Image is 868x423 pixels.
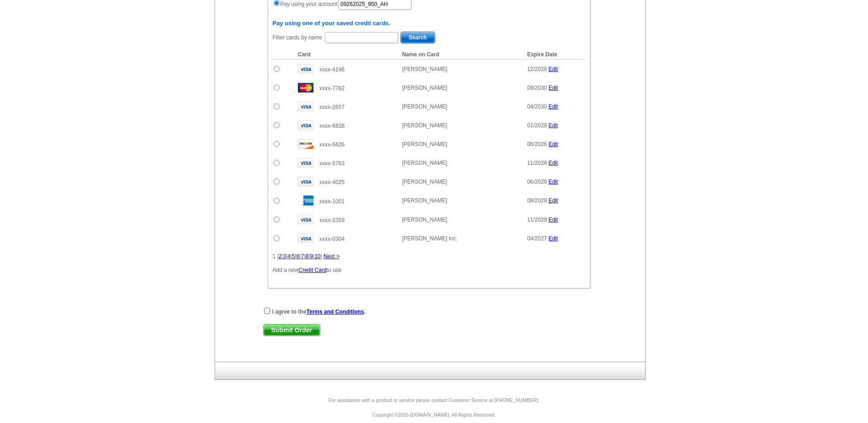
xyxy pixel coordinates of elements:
span: [PERSON_NAME] [402,197,447,204]
span: 09/2030 [527,85,547,91]
img: visa.gif [298,215,313,224]
span: xxxx-4196 [319,66,345,73]
span: Submit Order [264,325,320,336]
p: Add a new to use [273,266,585,274]
iframe: LiveChat chat widget [685,210,868,423]
a: 10 [314,253,320,260]
a: Edit [549,197,558,204]
span: xxxx-5763 [319,160,345,167]
span: [PERSON_NAME] [402,66,447,72]
span: xxxx-7782 [319,85,345,92]
a: Credit Card [298,267,326,273]
span: 12/2028 [527,66,547,72]
span: xxxx-5626 [319,141,345,148]
a: Edit [549,141,558,147]
a: Edit [549,66,558,72]
span: 06/2029 [527,179,547,185]
button: Search [400,32,435,43]
span: Search [401,32,435,43]
a: 9 [310,253,313,260]
th: Expire Date [523,50,585,60]
a: Edit [549,103,558,110]
a: Edit [549,179,558,185]
img: visa.gif [298,120,313,130]
a: 5 [292,253,295,260]
span: xxxx-0304 [319,236,345,242]
span: 08/2029 [527,197,547,204]
a: 8 [306,253,309,260]
strong: I agree to the . [272,309,366,315]
img: amex.gif [298,195,313,206]
span: [PERSON_NAME] [402,179,447,185]
span: xxxx-1001 [319,198,345,205]
a: Terms and Conditions [307,309,364,315]
span: 04/2030 [527,103,547,110]
span: xxxx-2359 [319,217,345,223]
img: visa.gif [298,158,313,168]
img: visa.gif [298,177,313,186]
a: 7 [301,253,304,260]
span: 11/2028 [527,160,547,166]
a: Edit [549,217,558,223]
span: xxxx-2657 [319,104,345,110]
label: Filter cards by name [273,33,323,42]
span: 11/2029 [527,217,547,223]
a: Edit [549,85,558,91]
img: visa.gif [298,64,313,74]
span: 04/2027 [527,235,547,242]
a: 6 [297,253,300,260]
a: Edit [549,122,558,129]
span: 06/2026 [527,141,547,147]
a: 4 [287,253,291,260]
span: xxxx-6838 [319,123,345,129]
h6: Pay using one of your saved credit cards. [273,20,585,27]
span: xxxx-4025 [319,179,345,185]
th: Card [293,50,398,60]
span: 01/2029 [527,122,547,129]
th: Name on Card [398,50,523,60]
img: mast.gif [298,83,313,92]
span: [PERSON_NAME] [402,160,447,166]
span: [PERSON_NAME] [402,141,447,147]
a: Next > [323,253,340,260]
img: disc.gif [298,139,313,149]
div: 1 | | | | | | | | | | [273,252,585,260]
a: Edit [549,160,558,166]
span: [PERSON_NAME] [402,217,447,223]
a: 3 [283,253,286,260]
a: Edit [549,235,558,242]
span: [PERSON_NAME] Inc. [402,235,458,242]
span: [PERSON_NAME] [402,122,447,129]
span: [PERSON_NAME] [402,85,447,91]
span: [PERSON_NAME] [402,103,447,110]
a: 2 [279,253,282,260]
img: visa.gif [298,102,313,111]
img: visa.gif [298,233,313,243]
